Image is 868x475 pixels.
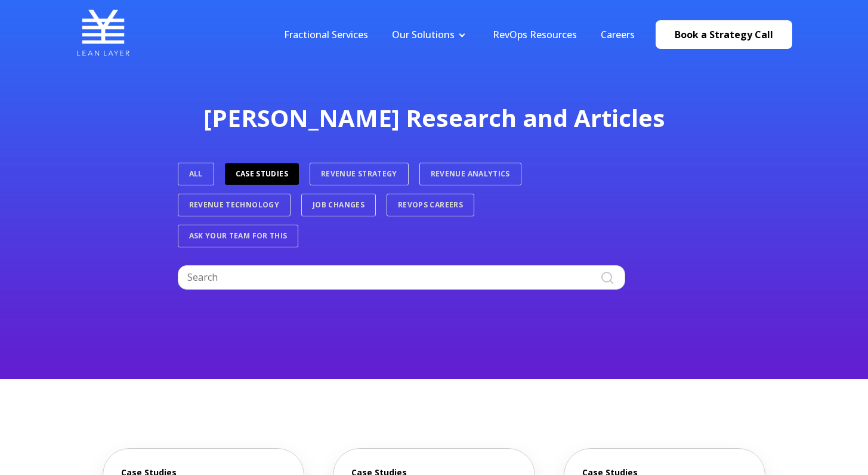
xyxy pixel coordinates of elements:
a: Ask Your Team For This [178,225,299,247]
a: Revenue Strategy [310,163,409,185]
a: Case Studies [225,163,299,185]
a: RevOps Careers [387,194,474,216]
a: Fractional Services [284,28,368,41]
a: Our Solutions [392,28,455,41]
a: Revenue Technology [178,194,291,216]
div: Navigation Menu [272,28,647,41]
span: [PERSON_NAME] Research and Articles [203,101,665,134]
a: Book a Strategy Call [656,20,792,49]
a: ALL [178,163,214,185]
a: RevOps Resources [493,28,577,41]
a: Revenue Analytics [419,163,521,185]
a: Job Changes [301,194,376,216]
input: Search [178,265,625,289]
a: Careers [601,28,635,41]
